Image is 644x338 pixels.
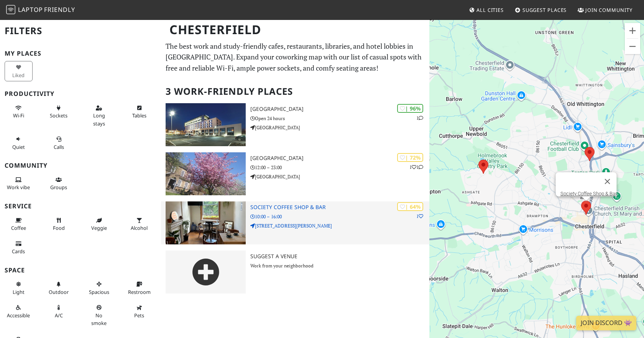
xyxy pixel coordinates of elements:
[54,143,64,150] span: Video/audio calls
[13,289,25,295] span: Natural light
[12,143,25,150] span: Quiet
[5,102,33,122] button: Wi-Fi
[45,214,73,234] button: Food
[397,153,423,162] div: | 72%
[5,278,33,298] button: Light
[5,203,156,210] h3: Service
[397,104,423,113] div: | 96%
[85,278,113,298] button: Spacious
[166,103,246,146] img: Casa Hotel
[85,214,113,234] button: Veggie
[560,191,617,196] a: Society Coffee Shop & Bar
[598,172,617,191] button: Close
[5,214,33,234] button: Coffee
[5,162,156,169] h3: Community
[416,114,423,122] p: 1
[250,213,429,220] p: 10:00 – 16:00
[49,289,69,295] span: Outdoor area
[45,301,73,322] button: A/C
[125,214,153,234] button: Alcohol
[45,102,73,122] button: Sockets
[250,155,429,162] h3: [GEOGRAPHIC_DATA]
[466,3,507,17] a: All Cities
[134,312,144,319] span: Pet friendly
[50,112,67,119] span: Power sockets
[512,3,570,17] a: Suggest Places
[11,224,26,231] span: Coffee
[6,3,75,17] a: LaptopFriendly LaptopFriendly
[55,312,63,319] span: Air conditioned
[166,251,246,293] img: gray-place-d2bdb4477600e061c01bd816cc0f2ef0cfcb1ca9e3ad78868dd16fb2af073a21.png
[625,23,640,38] button: Zoom in
[128,289,151,295] span: Restroom
[93,112,105,127] span: Long stays
[45,173,73,194] button: Groups
[250,222,429,229] p: [STREET_ADDRESS][PERSON_NAME]
[5,267,156,274] h3: Space
[5,133,33,153] button: Quiet
[91,312,107,326] span: Smoke free
[18,5,43,14] span: Laptop
[5,19,156,43] h2: Filters
[91,224,107,231] span: Veggie
[166,201,246,244] img: Society Coffee Shop & Bar
[131,224,148,231] span: Alcohol
[45,278,73,298] button: Outdoor
[250,253,429,260] h3: Suggest a Venue
[12,248,25,255] span: Credit cards
[250,106,429,112] h3: [GEOGRAPHIC_DATA]
[250,164,429,171] p: 12:00 – 23:00
[45,133,73,153] button: Calls
[5,301,33,322] button: Accessible
[89,289,109,295] span: Spacious
[250,124,429,131] p: [GEOGRAPHIC_DATA]
[5,90,156,97] h3: Productivity
[166,80,425,103] h2: 3 Work-Friendly Places
[161,201,429,244] a: Society Coffee Shop & Bar | 64% 1 Society Coffee Shop & Bar 10:00 – 16:00 [STREET_ADDRESS][PERSON...
[125,102,153,122] button: Tables
[250,173,429,180] p: [GEOGRAPHIC_DATA]
[397,202,423,211] div: | 64%
[44,5,75,14] span: Friendly
[132,112,146,119] span: Work-friendly tables
[161,152,429,195] a: Holme Hall Inn | 72% 11 [GEOGRAPHIC_DATA] 12:00 – 23:00 [GEOGRAPHIC_DATA]
[576,316,636,330] a: Join Discord 👾
[5,237,33,258] button: Cards
[625,39,640,54] button: Zoom out
[585,7,632,13] span: Join Community
[85,301,113,329] button: No smoke
[125,301,153,322] button: Pets
[161,103,429,146] a: Casa Hotel | 96% 1 [GEOGRAPHIC_DATA] Open 24 hours [GEOGRAPHIC_DATA]
[13,112,24,119] span: Stable Wi-Fi
[163,19,428,40] h1: Chesterfield
[50,184,67,191] span: Group tables
[85,102,113,130] button: Long stays
[161,251,429,293] a: Suggest a Venue Work from your neighborhood
[6,5,15,14] img: LaptopFriendly
[53,224,65,231] span: Food
[250,115,429,122] p: Open 24 hours
[522,7,567,13] span: Suggest Places
[166,152,246,195] img: Holme Hall Inn
[409,163,423,171] p: 1 1
[7,312,30,319] span: Accessible
[575,3,636,17] a: Join Community
[250,204,429,211] h3: Society Coffee Shop & Bar
[125,278,153,298] button: Restroom
[7,184,30,191] span: People working
[5,50,156,57] h3: My Places
[250,262,429,269] p: Work from your neighborhood
[166,41,425,74] p: The best work and study-friendly cafes, restaurants, libraries, and hotel lobbies in [GEOGRAPHIC_...
[5,173,33,194] button: Work vibe
[476,7,504,13] span: All Cities
[416,213,423,220] p: 1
